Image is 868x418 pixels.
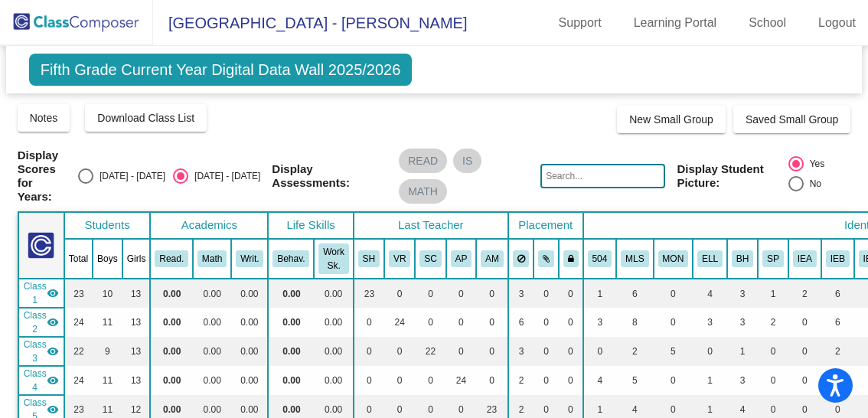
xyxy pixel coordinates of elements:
[446,337,477,366] td: 0
[384,279,415,308] td: 0
[122,279,151,308] td: 13
[617,106,726,133] button: New Small Group
[534,308,559,337] td: 0
[268,337,314,366] td: 0.00
[693,308,727,337] td: 3
[788,156,851,196] mat-radio-group: Select an option
[354,337,384,366] td: 0
[476,308,508,337] td: 0
[446,279,477,308] td: 0
[78,168,260,184] mat-radio-group: Select an option
[231,308,268,337] td: 0.00
[150,366,193,395] td: 0.00
[508,337,534,366] td: 3
[188,169,260,183] div: [DATE] - [DATE]
[18,337,64,366] td: Shana Chavez - MON / Math 2
[231,279,268,308] td: 0.00
[268,308,314,337] td: 0.00
[758,239,788,279] th: IEP Speech Only
[268,366,314,395] td: 0.00
[122,308,151,337] td: 13
[821,308,854,337] td: 6
[804,157,825,171] div: Yes
[621,250,648,267] button: MLS
[616,366,653,395] td: 5
[272,162,387,190] span: Display Assessments:
[446,308,477,337] td: 0
[476,337,508,366] td: 0
[616,308,653,337] td: 8
[758,308,788,337] td: 2
[268,279,314,308] td: 0.00
[64,279,93,308] td: 23
[415,308,445,337] td: 0
[736,11,798,35] a: School
[793,250,817,267] button: IEA
[758,337,788,366] td: 0
[93,308,122,337] td: 11
[97,112,194,124] span: Download Class List
[727,366,758,395] td: 3
[384,308,415,337] td: 24
[64,337,93,366] td: 22
[547,11,614,35] a: Support
[583,366,617,395] td: 4
[583,308,617,337] td: 3
[534,337,559,366] td: 0
[806,11,868,35] a: Logout
[476,279,508,308] td: 0
[583,337,617,366] td: 0
[616,279,653,308] td: 6
[18,279,64,308] td: Shane Hunt - Inclusion / ELA 1
[629,113,713,126] span: New Small Group
[64,239,93,279] th: Total
[314,308,353,337] td: 0.00
[193,279,231,308] td: 0.00
[354,239,384,279] th: Shane Hunt
[693,337,727,366] td: 0
[399,179,447,204] mat-chip: MATH
[658,250,689,267] button: MON
[47,374,59,387] mat-icon: visibility
[314,337,353,366] td: 0.00
[727,279,758,308] td: 3
[18,308,64,337] td: Vanessa Riboni - SE Overflow / Math 1
[476,239,508,279] th: Angela Maes
[654,337,693,366] td: 5
[762,250,784,267] button: SP
[758,279,788,308] td: 1
[616,239,653,279] th: MLSS
[314,279,353,308] td: 0.00
[93,169,165,183] div: [DATE] - [DATE]
[654,279,693,308] td: 0
[24,338,47,365] span: Class 3
[476,366,508,395] td: 0
[451,250,472,267] button: AP
[150,212,268,239] th: Academics
[47,345,59,358] mat-icon: visibility
[236,250,263,267] button: Writ.
[30,112,58,124] span: Notes
[197,250,227,267] button: Math
[18,149,67,204] span: Display Scores for Years:
[534,239,559,279] th: Keep with students
[508,308,534,337] td: 6
[559,239,583,279] th: Keep with teacher
[419,250,441,267] button: SC
[693,239,727,279] th: English Language Learner
[193,366,231,395] td: 0.00
[358,250,380,267] button: SH
[354,366,384,395] td: 0
[153,11,467,35] span: [GEOGRAPHIC_DATA] - [PERSON_NAME]
[508,239,534,279] th: Keep away students
[354,212,508,239] th: Last Teacher
[93,239,122,279] th: Boys
[788,337,821,366] td: 0
[733,106,850,133] button: Saved Small Group
[693,279,727,308] td: 4
[384,337,415,366] td: 0
[389,250,410,267] button: VR
[804,177,821,191] div: No
[354,279,384,308] td: 23
[821,366,854,395] td: 1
